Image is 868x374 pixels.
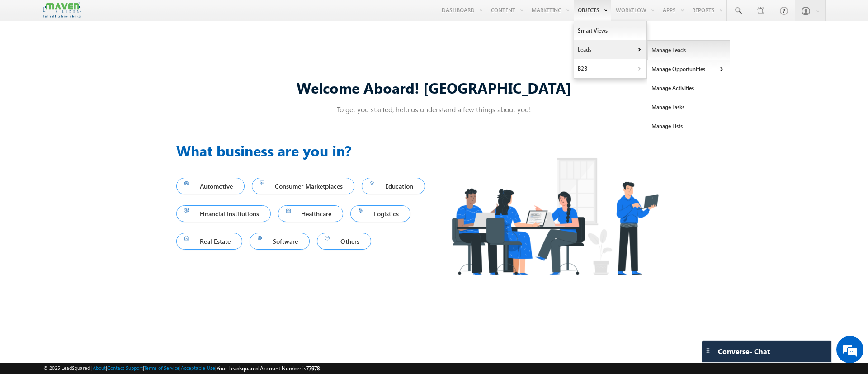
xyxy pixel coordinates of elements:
div: Welcome Aboard! [GEOGRAPHIC_DATA] [176,78,692,97]
span: Education [370,180,417,192]
img: d_60004797649_company_0_60004797649 [15,47,38,59]
span: Converse - Chat [718,347,770,355]
a: Manage Tasks [647,98,730,117]
h3: What business are you in? [176,140,434,161]
img: carter-drag [704,347,712,354]
a: Acceptable Use [181,365,215,371]
a: Leads [574,40,646,59]
a: About [93,365,106,371]
a: Manage Activities [647,79,730,98]
p: To get you started, help us understand a few things about you! [176,104,692,114]
a: Terms of Service [144,365,179,371]
textarea: Type your message and hit 'Enter' [12,84,165,271]
a: Manage Leads [647,41,730,60]
span: Real Estate [184,235,234,247]
span: Others [325,235,363,247]
span: © 2025 LeadSquared | | | | | [43,364,320,373]
a: Smart Views [574,21,646,40]
a: B2B [574,59,646,78]
span: Software [258,235,302,247]
img: Industry.png [434,140,675,293]
a: Contact Support [107,365,143,371]
div: Chat with us now [47,47,152,59]
span: Consumer Marketplaces [260,180,347,192]
span: Your Leadsquared Account Number is [217,365,320,372]
a: Manage Opportunities [647,60,730,79]
img: Custom Logo [43,2,81,18]
span: Financial Institutions [184,208,263,220]
span: Healthcare [286,208,335,220]
em: Start Chat [123,279,164,291]
span: Automotive [184,180,236,192]
div: Minimize live chat window [148,5,170,26]
span: Logistics [359,208,402,220]
a: Manage Lists [647,117,730,136]
span: 77978 [306,365,320,372]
